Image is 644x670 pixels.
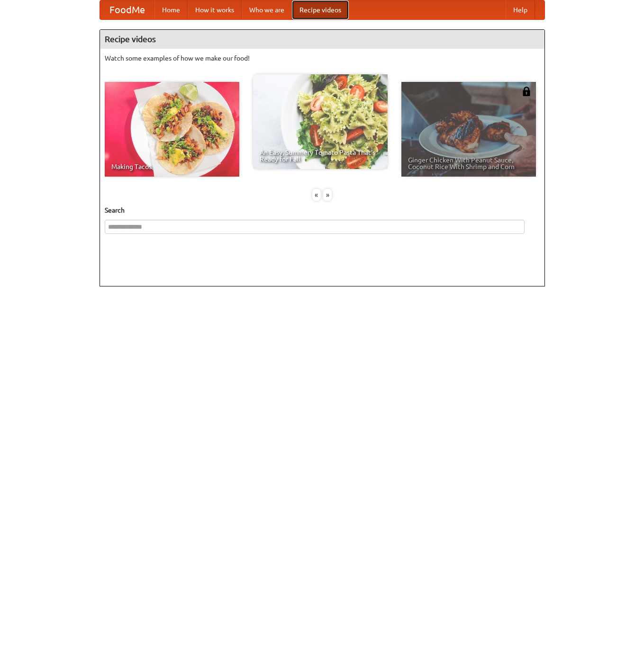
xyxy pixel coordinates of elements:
a: How it works [188,0,242,19]
a: Recipe videos [292,0,349,19]
a: Who we are [242,0,292,19]
a: Making Tacos [105,82,239,177]
a: Help [506,0,535,19]
div: « [312,189,321,201]
h4: Recipe videos [100,30,544,49]
span: Making Tacos [111,163,233,170]
a: Home [154,0,188,19]
a: FoodMe [100,0,154,19]
p: Watch some examples of how we make our food! [105,54,540,63]
a: An Easy, Summery Tomato Pasta That's Ready for Fall [253,74,388,169]
img: 483408.png [522,87,531,96]
h5: Search [105,205,540,215]
span: An Easy, Summery Tomato Pasta That's Ready for Fall [260,149,381,162]
div: » [323,189,332,201]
